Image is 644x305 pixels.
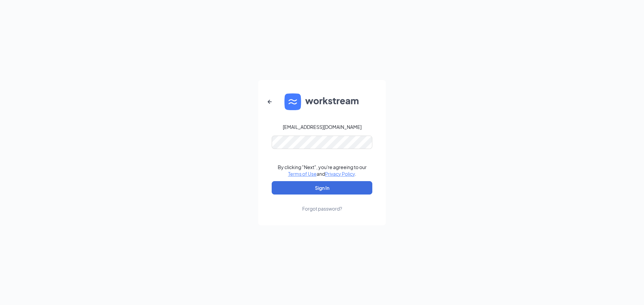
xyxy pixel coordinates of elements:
[278,164,367,177] div: By clicking "Next", you're agreeing to our and .
[302,195,342,212] a: Forgot password?
[283,124,362,130] div: [EMAIL_ADDRESS][DOMAIN_NAME]
[262,94,278,110] button: ArrowLeftNew
[284,93,360,110] img: WS logo and Workstream text
[288,171,317,177] a: Terms of Use
[272,181,372,195] button: Sign In
[266,98,274,106] svg: ArrowLeftNew
[325,171,355,177] a: Privacy Policy
[302,205,342,212] div: Forgot password?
